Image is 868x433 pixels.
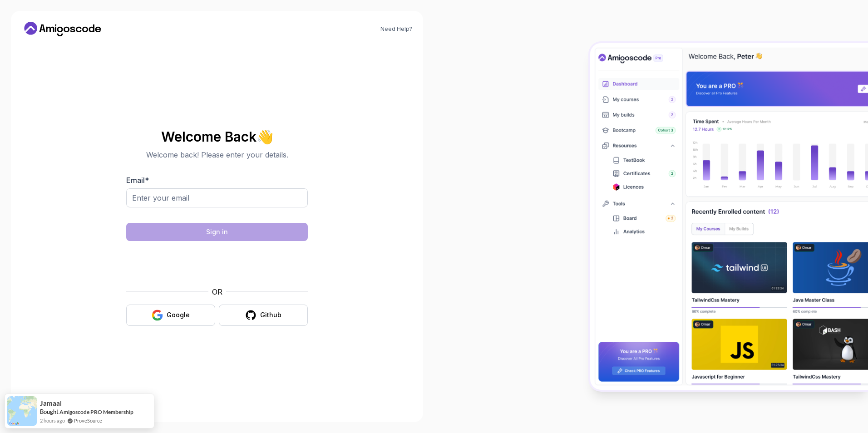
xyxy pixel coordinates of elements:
[126,223,308,241] button: Sign in
[59,408,133,415] a: Amigoscode PRO Membership
[380,25,412,33] a: Need Help?
[260,310,281,320] div: Github
[148,246,286,281] iframe: Widget containing checkbox for hCaptcha security challenge
[590,43,868,389] img: Amigoscode Dashboard
[219,305,308,326] button: Github
[7,396,37,426] img: provesource social proof notification image
[74,417,102,424] a: ProveSource
[22,22,104,36] a: Home link
[256,129,273,144] span: 👋
[126,188,308,207] input: Enter your email
[126,149,308,160] p: Welcome back! Please enter your details.
[126,176,149,185] label: Email *
[206,227,228,236] div: Sign in
[126,129,308,144] h2: Welcome Back
[40,417,65,424] span: 2 hours ago
[167,310,190,320] div: Google
[212,286,222,297] p: OR
[126,305,215,326] button: Google
[40,399,62,407] span: Jamaal
[40,408,59,415] span: Bought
